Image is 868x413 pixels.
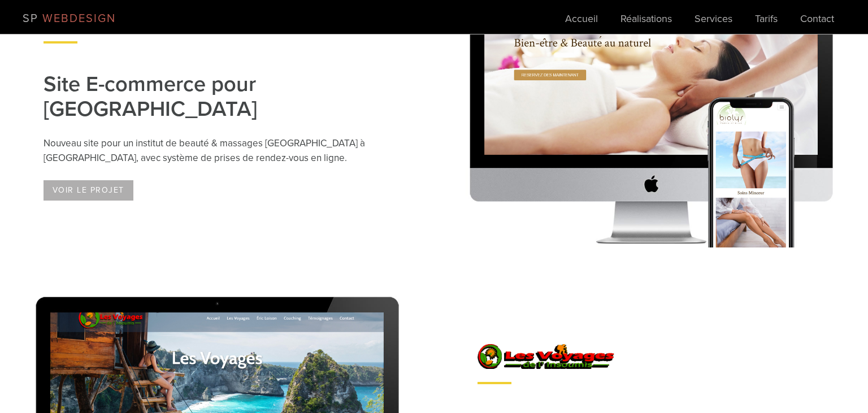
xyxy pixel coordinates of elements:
[695,11,732,34] a: Services
[44,60,390,121] h2: Site E-commerce pour [GEOGRAPHIC_DATA]
[478,344,619,369] img: Les Voyages de l'Insoumis
[620,11,672,34] a: Réalisations
[755,11,778,34] a: Tarifs
[44,180,133,201] a: Voir le projet
[800,11,834,34] a: Contact
[23,12,116,25] a: SP WEBDESIGN
[23,12,38,25] span: SP
[44,136,390,166] p: Nouveau site pour un institut de beauté & massages [GEOGRAPHIC_DATA] à [GEOGRAPHIC_DATA], avec sy...
[42,12,116,25] span: WEBDESIGN
[565,11,598,34] a: Accueil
